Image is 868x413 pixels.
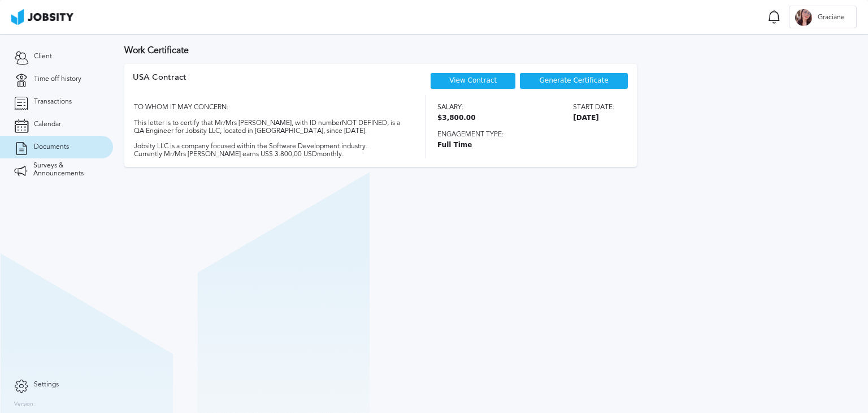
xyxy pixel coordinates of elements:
span: Engagement type: [437,131,614,139]
span: $3,800.00 [437,114,476,122]
span: Generate Certificate [540,77,609,85]
label: Version: [14,401,35,408]
h3: Work Certificate [124,45,857,55]
div: TO WHOM IT MAY CONCERN: This letter is to certify that Mr/Mrs [PERSON_NAME], with ID number NOT D... [133,95,406,158]
span: Graciane [812,14,850,21]
span: Salary: [437,104,476,111]
span: Start date: [573,104,614,111]
span: Settings [34,381,59,389]
button: GGraciane [789,6,857,28]
div: G [795,9,812,26]
span: Calendar [34,121,61,128]
span: Surveys & Announcements [33,162,99,178]
div: USA Contract [133,72,186,95]
span: Documents [34,143,69,151]
span: [DATE] [573,114,614,122]
span: Client [34,53,52,61]
a: View Contract [449,76,497,84]
span: Transactions [34,98,72,106]
span: Time off history [34,75,81,83]
span: Full Time [437,141,614,149]
img: ab4bad089aa723f57921c736e9817d99.png [11,9,73,25]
